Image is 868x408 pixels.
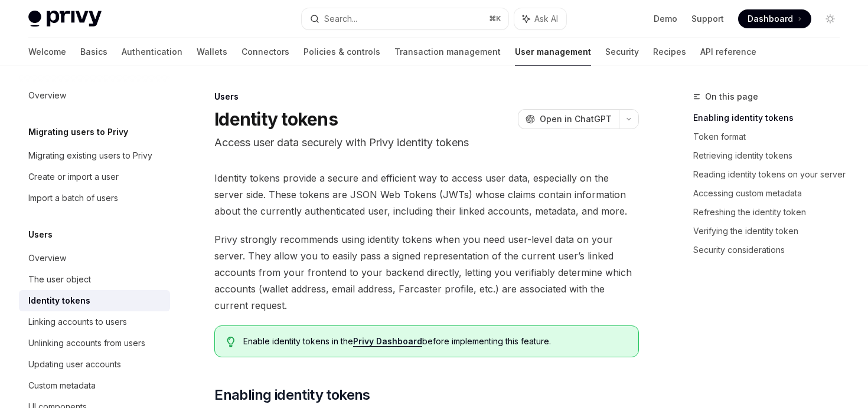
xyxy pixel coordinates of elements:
span: ⌘ K [489,14,501,24]
p: Access user data securely with Privy identity tokens [214,134,639,151]
a: Identity tokens [19,290,170,311]
span: Enable identity tokens in the before implementing this feature. [243,335,626,347]
img: light logo [28,11,102,27]
div: Overview [28,88,66,103]
a: Unlinking accounts from users [19,333,170,354]
a: Security considerations [693,241,849,259]
div: Linking accounts to users [28,315,127,329]
a: Import a batch of users [19,187,170,209]
a: Enabling identity tokens [693,108,849,127]
a: Wallets [197,38,227,66]
div: Search... [324,12,357,26]
a: Custom metadata [19,375,170,396]
h5: Users [28,228,53,242]
a: Retrieving identity tokens [693,146,849,165]
div: Migrating existing users to Privy [28,149,152,163]
a: Accessing custom metadata [693,184,849,203]
a: API reference [700,38,756,66]
a: Verifying the identity token [693,222,849,241]
div: Unlinking accounts from users [28,336,145,350]
a: Basics [80,38,107,66]
a: Connectors [242,38,289,66]
span: Ask AI [534,13,558,25]
div: The user object [28,272,91,287]
a: Updating user accounts [19,354,170,375]
button: Search...⌘K [302,8,508,29]
button: Toggle dark mode [821,9,840,28]
a: Privy Dashboard [353,336,422,347]
a: Overview [19,248,170,269]
a: Linking accounts to users [19,311,170,333]
h1: Identity tokens [214,108,338,130]
a: Create or import a user [19,166,170,187]
span: Dashboard [748,13,793,25]
svg: Tip [227,337,235,347]
a: Overview [19,85,170,106]
a: Security [605,38,639,66]
a: Recipes [653,38,686,66]
a: Refreshing the identity token [693,203,849,222]
div: Custom metadata [28,379,96,393]
a: Demo [654,13,677,25]
div: Users [214,91,639,103]
a: Support [691,13,724,25]
a: The user object [19,269,170,290]
span: Enabling identity tokens [214,386,370,404]
span: Identity tokens provide a secure and efficient way to access user data, especially on the server ... [214,170,639,219]
a: Dashboard [738,9,811,28]
span: Open in ChatGPT [540,113,612,125]
a: Transaction management [394,38,501,66]
a: Policies & controls [304,38,380,66]
div: Import a batch of users [28,191,118,205]
a: Token format [693,127,849,146]
button: Ask AI [514,8,566,29]
a: Migrating existing users to Privy [19,145,170,166]
a: Authentication [122,38,182,66]
div: Create or import a user [28,170,119,184]
a: Reading identity tokens on your server [693,165,849,184]
h5: Migrating users to Privy [28,125,128,139]
button: Open in ChatGPT [518,109,619,129]
div: Updating user accounts [28,357,121,371]
span: Privy strongly recommends using identity tokens when you need user-level data on your server. The... [214,231,639,314]
span: On this page [705,90,758,104]
a: User management [515,38,591,66]
div: Overview [28,251,66,265]
div: Identity tokens [28,294,90,308]
a: Welcome [28,38,66,66]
